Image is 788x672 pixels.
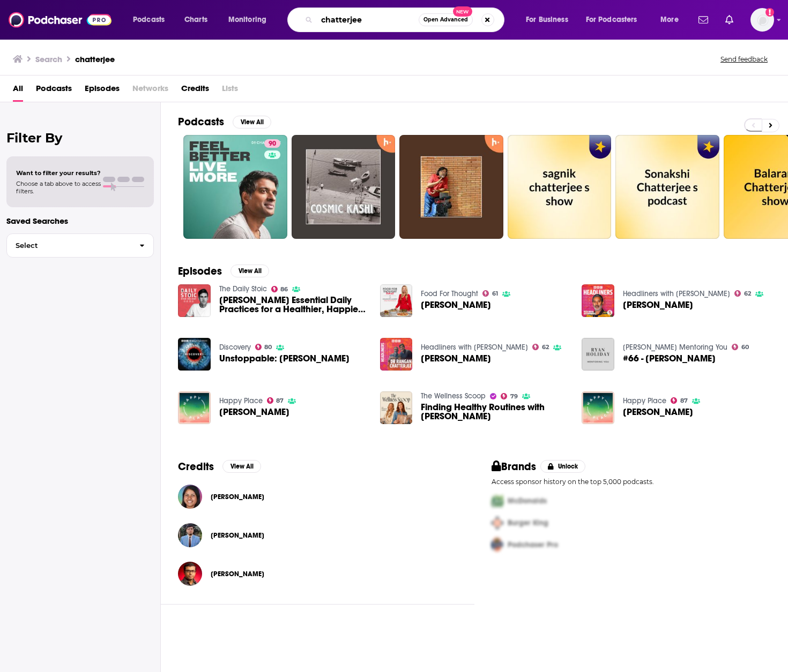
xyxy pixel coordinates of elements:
button: View All [233,116,271,129]
a: Dr Rangan Chatterjee [219,407,289,417]
button: Soham ChatterjeeSoham Chatterjee [178,518,457,553]
button: View All [231,265,269,277]
span: 60 [741,345,749,350]
span: Lists [222,80,238,102]
button: Send feedback [717,55,771,64]
img: Podchaser - Follow, Share and Rate Podcasts [9,10,111,30]
span: Choose a tab above to access filters. [16,180,101,195]
a: Food For Thought [421,289,478,298]
button: open menu [653,11,692,28]
span: Finding Healthy Routines with [PERSON_NAME] [421,403,569,421]
a: Dr Rangan Chatterjee [421,300,491,309]
a: Headliners with Nihal Arthanayake [623,289,730,298]
span: [PERSON_NAME] [211,493,264,501]
a: Podcasts [36,80,72,102]
a: 87 [671,397,688,404]
span: Charts [184,12,207,27]
a: Surojit Chatterjee [211,570,264,578]
img: Dr Rangan Chatterjee [380,338,413,371]
a: The Wellness Scoop [421,391,486,401]
input: Search podcasts, credits, & more... [317,11,419,28]
p: Access sponsor history on the top 5,000 podcasts. [492,478,771,486]
img: Unstoppable: Asima Chatterjee [178,338,211,371]
a: Unstoppable: Asima Chatterjee [219,354,350,363]
div: Search podcasts, credits, & more... [298,7,515,32]
span: Networks [132,80,168,102]
a: The Daily Stoic [219,284,267,293]
h2: Filter By [6,130,154,146]
a: Discovery [219,343,251,352]
img: Soham Chatterjee [178,523,202,547]
img: Finding Healthy Routines with Dr Chatterjee [380,391,413,424]
a: Happy Place [623,396,666,405]
button: open menu [221,11,280,28]
a: CreditsView All [178,460,261,473]
span: New [453,6,472,17]
img: Second Pro Logo [487,512,508,534]
a: Dr Rangan Chatterjee [178,391,211,424]
span: 87 [680,398,688,403]
span: [PERSON_NAME] [623,300,693,309]
a: Dr Rangan Chatterjee [623,407,693,417]
a: Dr Rangan Chatterjee [623,300,693,309]
h3: chatterjee [75,54,115,64]
button: open menu [125,11,179,28]
a: All [13,80,23,102]
a: 62 [734,290,751,297]
img: Uma Chatterjee [178,485,202,509]
span: [PERSON_NAME] [421,300,491,309]
button: open menu [518,11,582,28]
a: #66 - Dr Rangan Chatterjee [623,354,716,363]
span: Unstoppable: [PERSON_NAME] [219,354,350,363]
img: Dr. Rangan Chatterjee’s Essential Daily Practices for a Healthier, Happier Life [178,284,211,317]
img: Surojit Chatterjee [178,562,202,586]
span: Select [7,242,131,249]
span: Open Advanced [423,17,468,22]
a: Uma Chatterjee [211,493,264,501]
a: 87 [267,397,284,404]
a: Show notifications dropdown [721,11,738,29]
span: #66 - [PERSON_NAME] [623,354,716,363]
img: #66 - Dr Rangan Chatterjee [582,338,614,371]
img: Third Pro Logo [487,534,508,556]
span: [PERSON_NAME] Essential Daily Practices for a Healthier, Happier Life [219,296,367,314]
a: Headliners with Nihal Arthanayake [421,343,528,352]
a: 62 [532,344,549,350]
span: [PERSON_NAME] [211,570,264,578]
img: Dr Rangan Chatterjee [582,284,614,317]
h2: Episodes [178,265,222,278]
button: Open AdvancedNew [419,13,473,26]
a: 86 [271,286,288,292]
span: For Podcasters [586,12,637,27]
a: 79 [501,393,518,399]
a: 60 [732,344,749,350]
button: Select [6,233,154,258]
span: 80 [264,345,272,350]
h2: Podcasts [178,115,224,129]
img: Dr Rangan Chatterjee [380,284,413,317]
a: 90 [264,139,280,148]
span: Want to filter your results? [16,169,101,177]
button: View All [222,460,261,473]
h2: Brands [492,460,536,473]
a: Dr Rangan Chatterjee [582,391,614,424]
span: 61 [492,291,498,296]
a: 90 [183,135,287,239]
a: Charts [177,11,214,28]
span: Podchaser Pro [508,540,558,549]
button: open menu [579,11,653,28]
span: For Business [526,12,568,27]
h3: Search [35,54,62,64]
span: 86 [280,287,288,292]
img: User Profile [750,8,774,32]
span: 62 [744,291,751,296]
img: First Pro Logo [487,490,508,512]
